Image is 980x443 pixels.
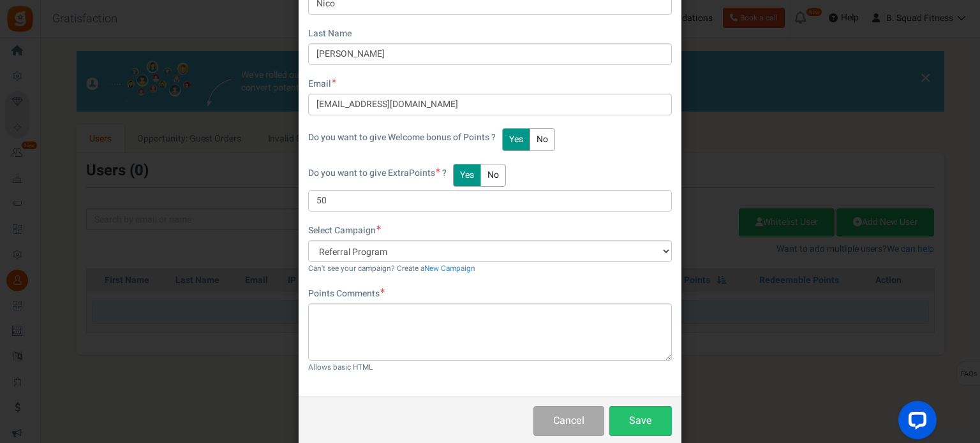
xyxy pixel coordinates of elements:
label: Select Campaign [308,224,381,237]
label: Points Comments [308,287,385,300]
label: Points [308,167,447,180]
button: Yes [453,164,481,187]
button: Cancel [533,406,604,436]
button: Yes [502,128,530,151]
button: No [530,128,555,151]
span: Do you want to give Extra [308,166,409,180]
label: Do you want to give Welcome bonus of Points ? [308,131,496,144]
a: New Campaign [424,263,475,274]
small: Allows basic HTML [308,362,373,373]
button: Save [609,406,672,436]
button: No [480,164,506,187]
span: ? [442,166,447,180]
label: Last Name [308,27,352,40]
small: Can't see your campaign? Create a [308,263,475,274]
label: Email [308,78,336,91]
